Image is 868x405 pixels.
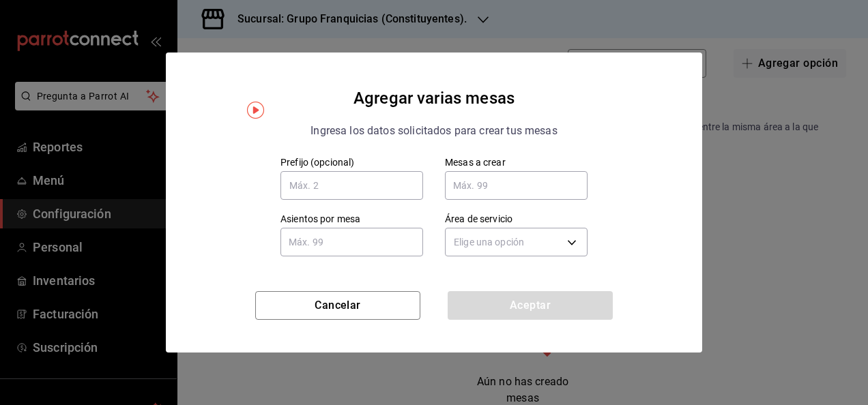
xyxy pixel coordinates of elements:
[353,85,515,111] h4: Agregar varias mesas
[454,235,524,249] span: Elige una opción
[280,157,423,166] label: Prefijo (opcional)
[445,157,588,166] label: Mesas a crear
[445,172,588,199] input: Máx. 99
[280,171,423,200] input: Máx. 2
[310,122,558,140] p: Ingresa los datos solicitados para crear tus mesas
[280,228,423,256] input: Máx. 99
[247,102,264,119] img: Tooltip marker
[280,213,423,223] label: Asientos por mesa
[445,213,588,223] label: Área de servicio
[255,291,420,320] button: Cancelar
